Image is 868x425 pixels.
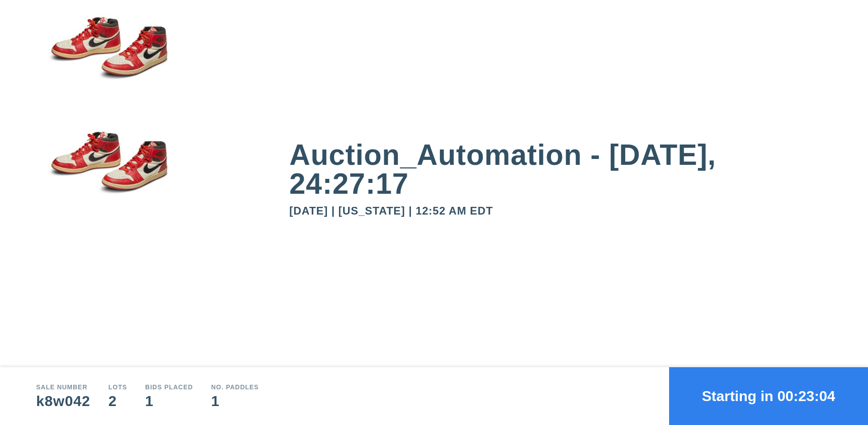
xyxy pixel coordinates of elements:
[145,384,193,390] div: Bids Placed
[289,140,832,198] div: Auction_Automation - [DATE], 24:27:17
[289,205,832,216] div: [DATE] | [US_STATE] | 12:52 AM EDT
[145,394,193,408] div: 1
[669,367,868,425] button: Starting in 00:23:04
[211,384,259,390] div: No. Paddles
[36,1,181,116] img: small
[108,384,127,390] div: Lots
[36,384,90,390] div: Sale number
[211,394,259,408] div: 1
[36,394,90,408] div: k8w042
[108,394,127,408] div: 2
